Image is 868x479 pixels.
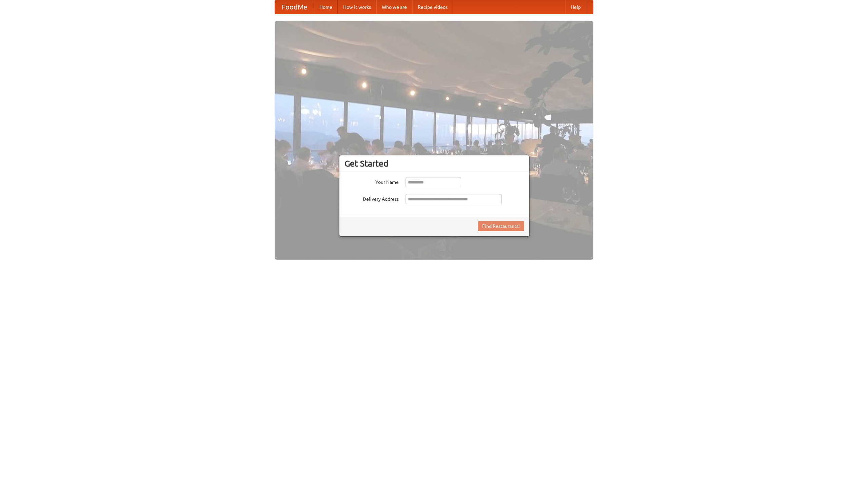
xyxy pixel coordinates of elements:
a: Help [565,0,586,14]
button: Find Restaurants! [478,221,524,231]
a: Who we are [376,0,412,14]
a: How it works [338,0,376,14]
a: Home [314,0,338,14]
a: FoodMe [275,0,314,14]
h3: Get Started [344,158,524,169]
label: Delivery Address [344,194,399,202]
label: Your Name [344,177,399,186]
a: Recipe videos [412,0,453,14]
